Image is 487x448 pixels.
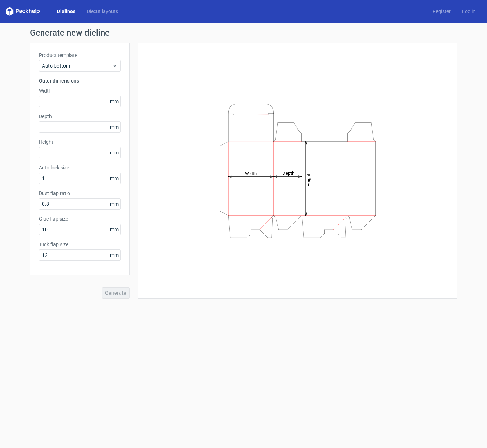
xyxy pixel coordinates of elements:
a: Dielines [51,8,81,15]
span: mm [108,199,120,209]
label: Tuck flap size [39,241,121,248]
label: Depth [39,113,121,120]
h1: Generate new dieline [30,28,457,37]
span: mm [108,147,120,158]
span: mm [108,122,120,132]
label: Product template [39,52,121,59]
label: Glue flap size [39,215,121,222]
span: mm [108,173,120,184]
label: Height [39,138,121,146]
label: Auto lock size [39,164,121,171]
label: Width [39,87,121,94]
span: Auto bottom [42,62,112,69]
span: mm [108,250,120,260]
a: Log in [456,8,481,15]
tspan: Depth [282,170,294,176]
a: Diecut layouts [81,8,124,15]
tspan: Width [245,170,257,176]
span: mm [108,224,120,235]
label: Dust flap ratio [39,190,121,197]
span: mm [108,96,120,107]
a: Register [427,8,456,15]
tspan: Height [306,173,311,186]
h3: Outer dimensions [39,77,121,84]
